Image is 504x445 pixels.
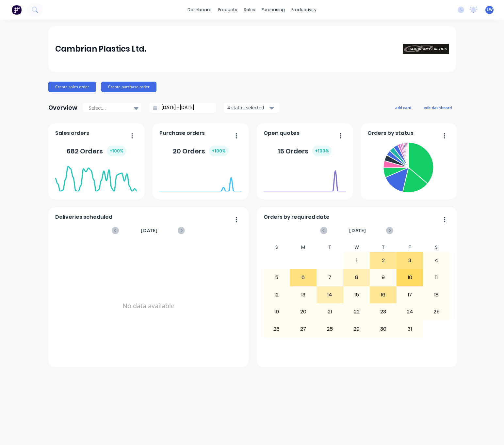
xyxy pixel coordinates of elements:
div: 29 [344,321,370,337]
div: products [215,5,240,15]
div: purchasing [258,5,288,15]
div: productivity [288,5,320,15]
img: Factory [12,5,22,15]
div: + 100 % [209,146,228,156]
div: + 100 % [107,146,126,156]
div: 19 [264,304,290,320]
span: Orders by required date [264,213,330,221]
div: No data available [55,243,241,369]
div: 15 [344,287,370,303]
div: T [370,243,397,252]
div: 20 Orders [173,146,228,156]
button: Create sales order [48,82,96,92]
div: W [343,243,370,252]
div: S [423,243,450,252]
div: 27 [290,321,317,337]
button: Create purchase order [101,82,156,92]
a: dashboard [184,5,215,15]
div: 31 [397,321,423,337]
div: S [263,243,290,252]
div: 23 [370,304,396,320]
div: 17 [397,287,423,303]
span: Orders by status [367,129,414,137]
div: 16 [370,287,396,303]
div: 11 [423,269,449,286]
div: 7 [317,269,343,286]
div: + 100 % [312,146,332,156]
div: 28 [317,321,343,337]
div: 2 [370,252,396,269]
img: Cambrian Plastics Ltd. [403,44,449,54]
div: T [317,243,343,252]
button: edit dashboard [419,103,456,112]
span: Purchase orders [159,129,205,137]
div: 9 [370,269,396,286]
span: Deliveries scheduled [55,213,112,221]
button: add card [391,103,415,112]
div: 5 [264,269,290,286]
div: 25 [423,304,449,320]
div: 14 [317,287,343,303]
div: 1 [344,252,370,269]
span: LW [487,7,493,13]
div: F [397,243,423,252]
span: [DATE] [141,227,158,234]
div: 18 [423,287,449,303]
div: 12 [264,287,290,303]
div: 22 [344,304,370,320]
div: sales [240,5,258,15]
div: 30 [370,321,396,337]
span: Open quotes [264,129,300,137]
div: 24 [397,304,423,320]
div: 13 [290,287,317,303]
div: 26 [264,321,290,337]
div: 682 Orders [67,146,126,156]
div: Cambrian Plastics Ltd. [55,42,146,56]
span: Sales orders [55,129,89,137]
div: 8 [344,269,370,286]
div: 20 [290,304,317,320]
div: 4 [423,252,449,269]
span: [DATE] [349,227,366,234]
div: 4 status selected [227,104,268,111]
div: Overview [48,101,77,114]
div: M [290,243,317,252]
div: 15 Orders [278,146,332,156]
div: 10 [397,269,423,286]
div: 6 [290,269,317,286]
div: 3 [397,252,423,269]
div: 21 [317,304,343,320]
button: 4 status selected [224,103,279,113]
